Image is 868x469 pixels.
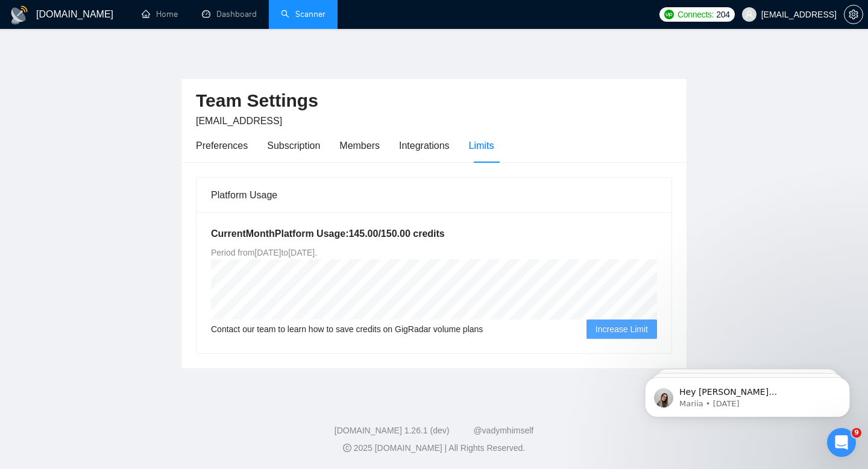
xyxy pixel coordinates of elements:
span: user [745,10,753,19]
div: Limits [469,138,494,153]
span: Connects: [678,8,714,21]
span: 204 [716,8,729,21]
h2: Team Settings [196,89,672,113]
button: Increase Limit [587,319,657,339]
iframe: Intercom notifications message [627,352,868,436]
a: homeHome [142,9,178,19]
img: logo [10,5,29,25]
a: [DOMAIN_NAME] 1.26.1 (dev) [335,426,450,435]
span: Contact our team to learn how to save credits on GigRadar volume plans [211,323,483,336]
span: Increase Limit [596,323,648,336]
span: 9 [852,428,861,438]
span: Period from [DATE] to [DATE] . [211,248,317,257]
div: Platform Usage [211,178,657,212]
div: Integrations [399,138,450,153]
span: [EMAIL_ADDRESS] [196,116,282,126]
div: 2025 [DOMAIN_NAME] | All Rights Reserved. [10,442,858,455]
a: searchScanner [281,9,325,19]
button: setting [844,5,863,24]
div: Subscription [267,138,320,153]
span: copyright [343,444,351,452]
a: setting [844,10,863,19]
img: upwork-logo.png [664,10,674,19]
a: dashboardDashboard [202,9,257,19]
iframe: Intercom live chat [827,428,856,457]
div: Preferences [196,138,248,153]
div: Members [339,138,380,153]
span: setting [844,10,863,19]
h5: Current Month Platform Usage: 145.00 / 150.00 credits [211,227,657,241]
a: @vadymhimself [473,426,533,435]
